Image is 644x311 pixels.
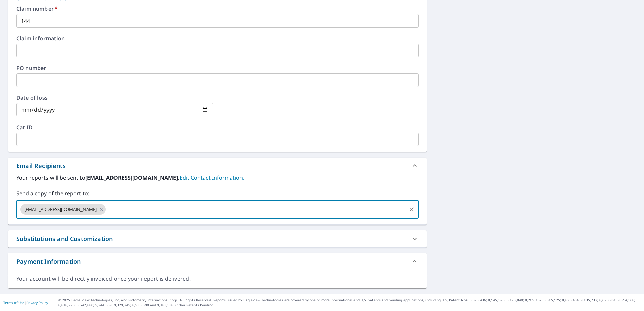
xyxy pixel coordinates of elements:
[8,230,427,247] div: Substitutions and Customization
[16,275,419,283] div: Your account will be directly invoiced once your report is delivered.
[8,158,427,174] div: Email Recipients
[16,125,419,130] label: Cat ID
[58,298,641,308] p: © 2025 Eagle View Technologies, Inc. and Pictometry International Corp. All Rights Reserved. Repo...
[26,300,48,305] a: Privacy Policy
[407,205,416,214] button: Clear
[16,189,419,197] label: Send a copy of the report to:
[16,234,113,243] div: Substitutions and Customization
[16,161,66,170] div: Email Recipients
[16,6,419,11] label: Claim number
[3,300,24,305] a: Terms of Use
[16,36,419,41] label: Claim information
[3,301,48,305] p: |
[20,204,106,215] div: [EMAIL_ADDRESS][DOMAIN_NAME]
[16,174,419,182] label: Your reports will be sent to
[16,95,213,100] label: Date of loss
[16,65,419,71] label: PO number
[16,257,81,266] div: Payment Information
[85,174,180,181] b: [EMAIL_ADDRESS][DOMAIN_NAME].
[180,174,244,181] a: EditContactInfo
[8,253,427,269] div: Payment Information
[20,206,101,213] span: [EMAIL_ADDRESS][DOMAIN_NAME]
